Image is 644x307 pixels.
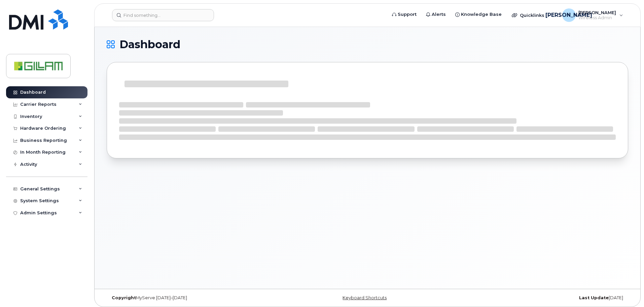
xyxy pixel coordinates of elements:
a: Keyboard Shortcuts [343,295,387,300]
span: Dashboard [119,39,180,50]
div: [DATE] [454,295,628,301]
strong: Last Update [579,295,609,300]
strong: Copyright [112,295,136,300]
div: MyServe [DATE]–[DATE] [107,295,281,301]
